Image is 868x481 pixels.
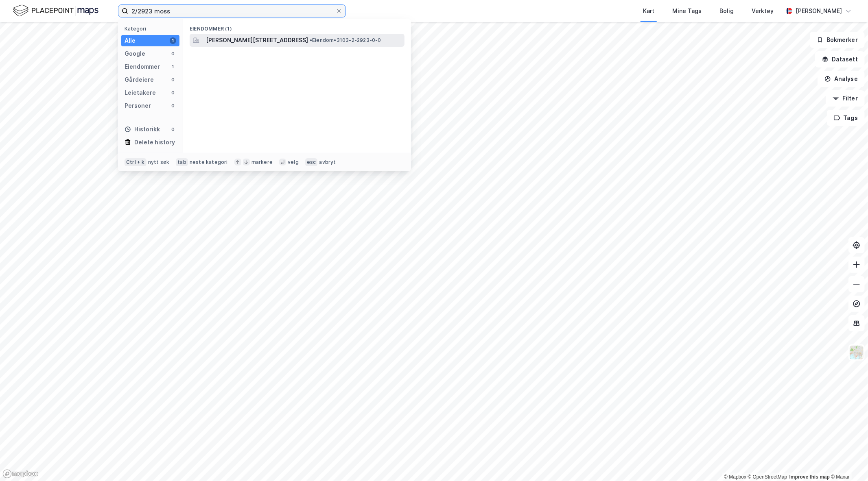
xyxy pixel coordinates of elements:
div: Eiendommer (1) [183,19,411,34]
div: Personer [125,101,151,111]
div: 0 [170,50,176,57]
img: logo.f888ab2527a4732fd821a326f86c7f29.svg [13,4,98,18]
div: Ctrl + k [125,158,146,166]
div: Verktøy [752,6,774,16]
button: Analyse [818,71,865,87]
div: Gårdeiere [125,75,154,85]
a: Improve this map [789,474,830,480]
button: Datasett [815,51,865,67]
div: 0 [170,126,176,133]
div: tab [176,158,188,166]
div: Leietakere [125,88,156,98]
div: Delete history [134,137,175,147]
div: Google [125,49,145,59]
div: markere [251,159,273,165]
div: Bolig [719,6,734,16]
input: Søk på adresse, matrikkel, gårdeiere, leietakere eller personer [128,5,336,17]
div: neste kategori [190,159,228,165]
iframe: Chat Widget [827,442,868,481]
div: Mine Tags [672,6,702,16]
div: velg [288,159,299,165]
a: OpenStreetMap [748,474,787,480]
div: 0 [170,102,176,109]
div: Kontrollprogram for chat [827,442,868,481]
button: Bokmerker [810,32,865,48]
div: 1 [170,37,176,44]
button: Tags [827,110,865,126]
button: Filter [826,90,865,107]
span: • [310,37,312,43]
div: 1 [170,63,176,70]
div: [PERSON_NAME] [796,6,842,16]
a: Mapbox homepage [2,469,38,479]
img: Z [849,345,864,360]
div: Eiendommer [125,62,160,72]
div: 0 [170,76,176,83]
div: nytt søk [148,159,170,165]
span: [PERSON_NAME][STREET_ADDRESS] [206,35,308,45]
div: 0 [170,89,176,96]
span: Eiendom • 3103-2-2923-0-0 [310,37,381,44]
div: Alle [125,36,136,46]
div: Historikk [125,124,160,134]
div: esc [305,158,318,166]
div: Kart [643,6,654,16]
a: Mapbox [724,474,746,480]
div: Kategori [125,26,179,32]
div: avbryt [319,159,336,165]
